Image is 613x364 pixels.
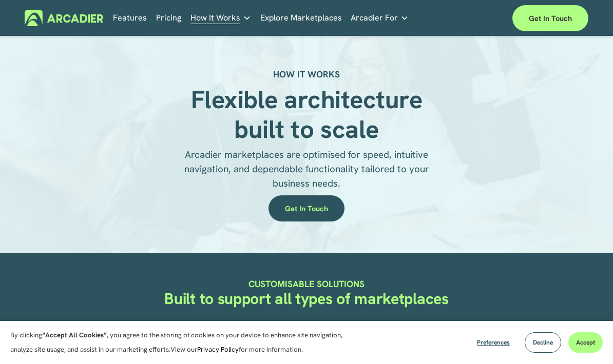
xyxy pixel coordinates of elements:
button: Decline [525,332,561,353]
p: By clicking , you agree to the storing of cookies on your device to enhance site navigation, anal... [10,328,344,357]
span: Decline [533,338,553,347]
span: How It Works [190,11,240,25]
span: Preferences [477,338,510,347]
a: Features [113,10,147,26]
strong: CUSTOMISABLE SOLUTIONS [248,278,365,290]
iframe: Chat Widget [562,315,613,364]
a: Explore Marketplaces [260,10,342,26]
strong: Built to support all types of marketplaces [164,289,448,309]
strong: HOW IT WORKS [273,69,340,80]
a: Get in touch [512,5,588,31]
span: Arcadier For [351,11,398,25]
strong: Flexible architecture built to scale [191,83,429,146]
a: folder dropdown [190,10,251,26]
a: Privacy Policy [197,345,239,354]
span: Arcadier marketplaces are optimised for speed, intuitive navigation, and dependable functionality... [184,148,432,190]
a: Pricing [156,10,181,26]
a: Get in touch [269,195,344,221]
button: Preferences [469,332,518,353]
a: folder dropdown [351,10,409,26]
img: Arcadier [25,10,103,26]
strong: “Accept All Cookies” [42,331,107,339]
